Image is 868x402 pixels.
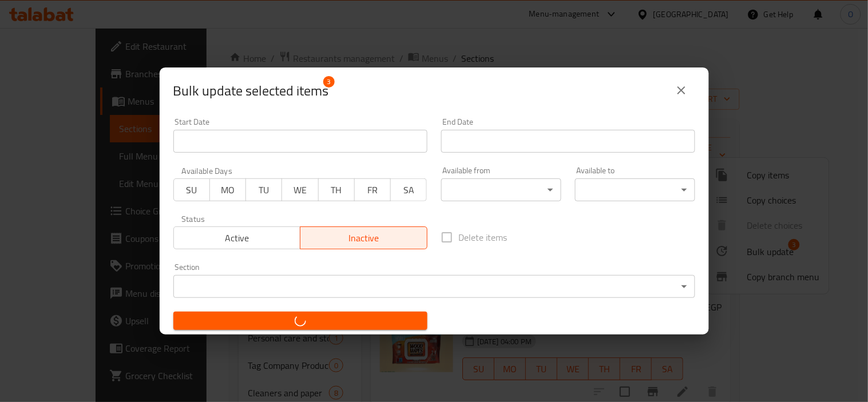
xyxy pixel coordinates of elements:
button: Active [173,226,301,249]
div: ​ [575,178,695,201]
div: ​ [441,178,561,201]
span: SU [179,182,205,198]
button: FR [354,178,391,201]
span: SA [395,182,422,198]
button: Inactive [300,226,427,249]
span: Inactive [305,230,423,246]
span: Active [179,230,296,246]
span: FR [359,182,386,198]
button: SA [390,178,427,201]
button: close [668,77,695,104]
span: TH [323,182,350,198]
button: TU [245,178,282,201]
button: WE [282,178,318,201]
button: MO [209,178,246,201]
span: Delete items [459,230,508,244]
span: 3 [323,76,335,87]
button: TH [318,178,355,201]
span: WE [287,182,314,198]
button: SU [173,178,210,201]
div: ​ [173,275,695,298]
span: MO [215,182,241,198]
span: Selected items count [173,82,329,100]
span: TU [251,182,278,198]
